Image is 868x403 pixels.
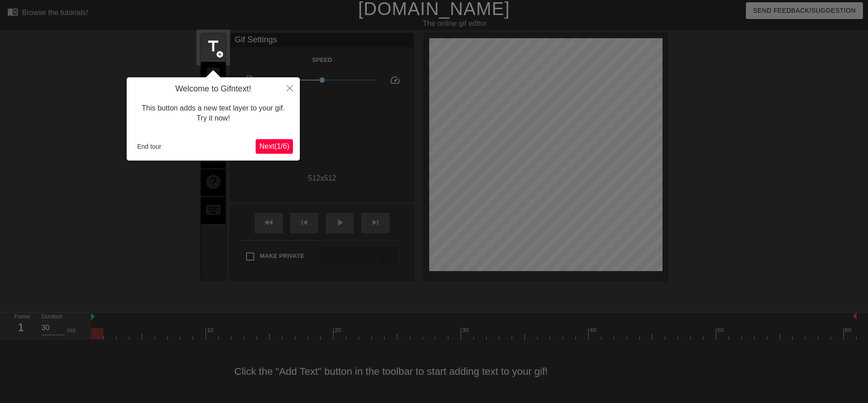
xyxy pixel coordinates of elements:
span: Next ( 1 / 6 ) [259,142,289,150]
button: End tour [134,140,165,153]
button: Close [280,77,300,98]
h4: Welcome to Gifntext! [134,84,293,94]
div: This button adds a new text layer to your gif. Try it now! [134,94,293,133]
button: Next [256,139,293,154]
